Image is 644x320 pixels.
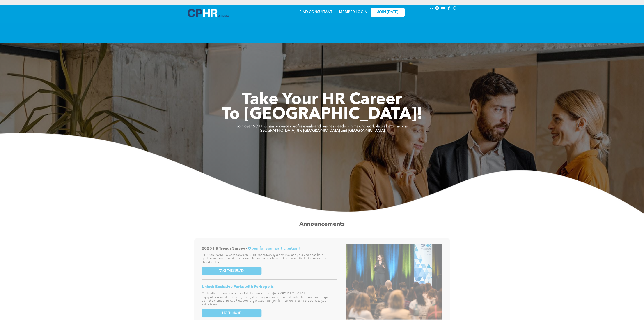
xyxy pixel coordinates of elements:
strong: Join over 6,900 human resources professionals and business leaders in making workplaces better ac... [236,125,408,128]
img: A blue and white logo for cp alberta [188,9,229,17]
strong: [GEOGRAPHIC_DATA], the [GEOGRAPHIC_DATA] and [GEOGRAPHIC_DATA]. [259,129,386,133]
a: facebook [447,6,451,12]
a: MEMBER LOGIN [339,10,367,14]
span: Take Your HR Career [242,92,402,108]
a: linkedin [429,6,434,12]
a: instagram [435,6,440,12]
a: TAKE THE SURVEY [202,267,262,275]
span: Unlock Exclusive Perks with Perkopolis [202,285,274,289]
span: To [GEOGRAPHIC_DATA]! [222,107,423,123]
span: JOIN [DATE] [377,10,398,14]
a: youtube [441,6,446,12]
span: [PERSON_NAME] & Company’s 2026 HR Trends Survey is now live, and your voice can help guide where ... [202,253,326,264]
a: FIND CONSULTANT [299,10,332,14]
span: LEARN MORE [222,311,241,315]
span: TAKE THE SURVEY [219,269,244,273]
span: Enjoy offers on entertainment, travel, shopping, and more. Find full instructions on how to sign ... [202,296,328,306]
a: LEARN MORE [202,309,262,317]
span: Announcements [299,221,345,227]
span: 2025 HR Trends Survey - [202,246,247,250]
span: Open for your participation! [248,246,300,250]
span: CPHR Alberta members are eligible for free access to [GEOGRAPHIC_DATA]! [202,292,305,295]
a: Social network [452,6,457,12]
a: JOIN [DATE] [371,8,405,17]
